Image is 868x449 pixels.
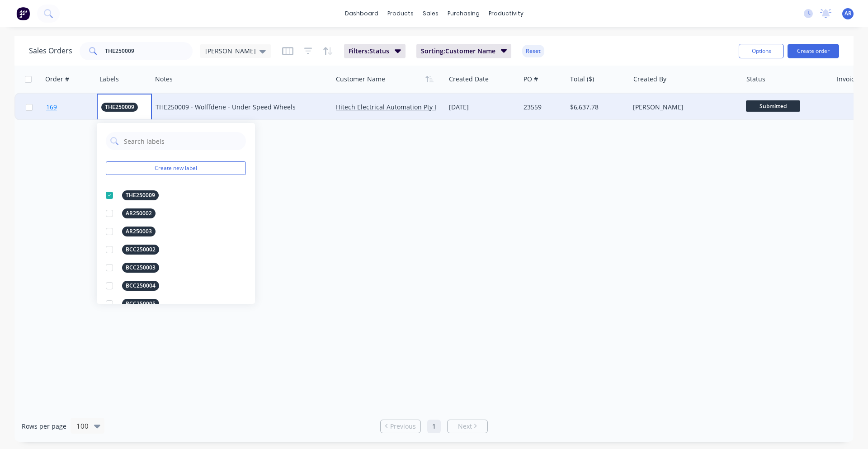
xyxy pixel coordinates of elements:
[381,422,420,431] a: Previous page
[156,103,320,112] div: THE250009 - Wolffdene - Under Speed Wheels
[122,227,156,236] div: AR250003
[633,75,666,84] div: Created By
[46,94,100,121] a: 169
[524,103,561,112] div: 23559
[844,9,852,18] span: AR
[633,103,733,112] div: [PERSON_NAME]
[344,44,406,58] button: Filters:Status
[336,75,385,84] div: Customer Name
[122,281,159,291] div: BCC250004
[22,422,66,431] span: Rows per page
[29,47,72,55] h1: Sales Orders
[522,45,544,57] button: Reset
[739,44,784,58] button: Options
[458,422,472,431] span: Next
[788,44,839,58] button: Create order
[155,75,173,84] div: Notes
[45,75,69,84] div: Order #
[484,7,528,20] div: productivity
[122,263,159,273] div: BCC250003
[106,161,246,175] button: Create new label
[122,299,159,309] div: BCC250005
[570,103,623,112] div: $6,637.78
[524,75,538,84] div: PO #
[122,190,159,200] div: THE250009
[427,420,441,433] a: Page 1 is your current page
[449,75,489,84] div: Created Date
[205,46,256,56] span: [PERSON_NAME]
[349,47,389,56] span: Filters: Status
[340,7,383,20] a: dashboard
[746,100,800,112] span: Submitted
[448,422,487,431] a: Next page
[16,7,30,20] img: Factory
[336,103,444,111] a: Hitech Electrical Automation Pty Ltd
[443,7,484,20] div: purchasing
[123,132,241,150] input: Search labels
[746,75,765,84] div: Status
[105,103,134,112] span: THE250009
[105,42,193,60] input: Search...
[122,208,156,218] div: AR250002
[421,47,495,56] span: Sorting: Customer Name
[416,44,512,58] button: Sorting:Customer Name
[390,422,416,431] span: Previous
[99,75,119,84] div: Labels
[122,245,159,255] div: BCC250002
[570,75,594,84] div: Total ($)
[46,103,57,112] span: 169
[377,420,491,433] ul: Pagination
[418,7,443,20] div: sales
[383,7,418,20] div: products
[449,103,516,112] div: [DATE]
